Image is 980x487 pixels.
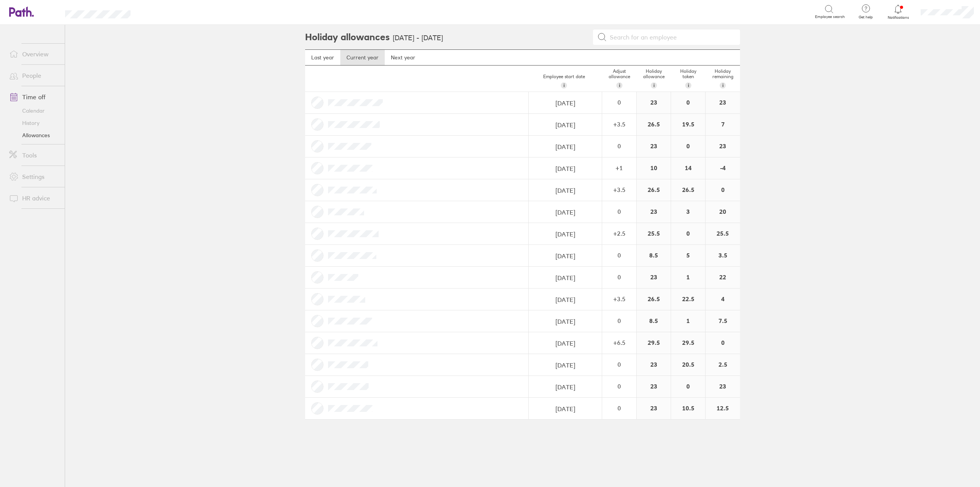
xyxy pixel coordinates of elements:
div: + 3.5 [603,186,636,193]
div: 0 [603,383,636,390]
div: Holiday remaining [706,66,740,92]
div: 2.5 [706,354,740,375]
a: History [3,117,65,129]
div: 0 [603,143,636,149]
div: 26.5 [637,114,671,135]
div: 0 [603,361,636,368]
div: 26.5 [637,179,671,201]
div: + 6.5 [603,339,636,346]
div: 0 [603,317,636,324]
div: 23 [637,398,671,419]
div: 14 [671,157,705,179]
div: 20 [706,201,740,223]
div: 19.5 [671,114,705,135]
input: dd/mm/yyyy [529,223,601,245]
a: HR advice [3,190,65,206]
div: 23 [637,136,671,157]
a: Overview [3,46,65,62]
input: dd/mm/yyyy [529,180,601,201]
span: i [688,82,689,89]
span: i [653,82,655,89]
div: 0 [671,136,705,157]
input: dd/mm/yyyy [529,333,601,354]
div: 3 [671,201,705,223]
div: 4 [706,289,740,310]
span: i [619,82,620,89]
a: Notifications [886,4,911,20]
div: + 1 [603,164,636,171]
a: Next year [385,50,421,65]
div: 23 [637,267,671,288]
div: 0 [671,223,705,244]
div: 26.5 [637,289,671,310]
div: 23 [706,376,740,397]
h3: [DATE] - [DATE] [393,34,443,42]
input: dd/mm/yyyy [529,114,601,136]
div: 12.5 [706,398,740,419]
div: 0 [603,99,636,106]
div: 0 [603,252,636,259]
div: 23 [706,136,740,157]
input: dd/mm/yyyy [529,267,601,289]
span: Notifications [886,15,911,20]
span: i [563,82,565,89]
div: 23 [637,92,671,113]
input: Search for an employee [607,30,735,44]
div: 8.5 [637,310,671,332]
a: Current year [340,50,385,65]
input: dd/mm/yyyy [529,92,601,114]
div: 20.5 [671,354,705,375]
a: Allowances [3,129,65,141]
a: Calendar [3,105,65,117]
div: 23 [706,92,740,113]
div: 26.5 [671,179,705,201]
div: -4 [706,157,740,179]
span: Employee search [815,15,845,19]
div: 0 [603,208,636,215]
div: + 3.5 [603,295,636,302]
div: Holiday allowance [637,66,671,92]
a: Settings [3,169,65,184]
input: dd/mm/yyyy [529,354,601,376]
input: dd/mm/yyyy [529,136,601,157]
div: 10 [637,157,671,179]
div: 8.5 [637,245,671,266]
span: i [722,82,724,89]
div: 25.5 [706,223,740,244]
div: Search [151,8,171,15]
div: 7.5 [706,310,740,332]
input: dd/mm/yyyy [529,158,601,179]
div: 23 [637,354,671,375]
div: + 3.5 [603,121,636,128]
div: Adjust allowance [602,66,637,92]
div: 0 [706,179,740,201]
div: Holiday taken [671,66,706,92]
a: Time off [3,89,65,105]
input: dd/mm/yyyy [529,398,601,420]
div: 0 [706,332,740,354]
div: 3.5 [706,245,740,266]
div: 0 [603,405,636,412]
div: 0 [671,92,705,113]
div: 25.5 [637,223,671,244]
div: + 2.5 [603,230,636,237]
a: Tools [3,148,65,163]
div: 29.5 [671,332,705,354]
div: 1 [671,267,705,288]
a: Last year [305,50,340,65]
div: 1 [671,310,705,332]
input: dd/mm/yyyy [529,245,601,267]
div: 7 [706,114,740,135]
input: dd/mm/yyyy [529,289,601,310]
div: 10.5 [671,398,705,419]
div: 23 [637,376,671,397]
div: 5 [671,245,705,266]
div: 0 [603,274,636,280]
input: dd/mm/yyyy [529,376,601,398]
a: People [3,68,65,83]
div: Employee start date [526,71,602,92]
div: 0 [671,376,705,397]
input: dd/mm/yyyy [529,202,601,223]
h2: Holiday allowances [305,25,390,49]
span: Get help [853,15,878,20]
